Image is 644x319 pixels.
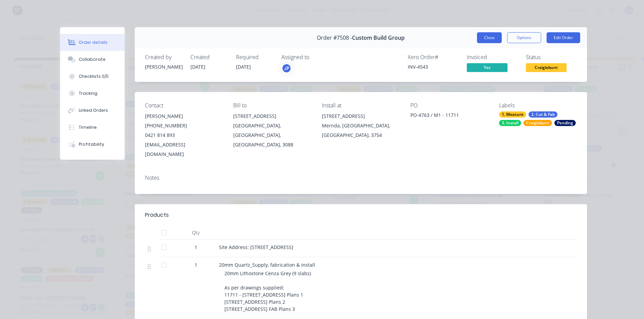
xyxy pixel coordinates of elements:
div: Products [145,211,169,219]
div: [PERSON_NAME] [145,63,182,70]
div: Profitability [79,141,104,147]
div: Bill to [233,102,311,109]
div: Created by [145,54,182,60]
span: Site Address: [STREET_ADDRESS] [219,244,293,250]
span: 20mm Quartz_Supply, fabrication & install [219,262,315,268]
div: Tracking [79,90,97,96]
button: Edit Order [547,32,580,43]
button: Timeline [60,119,125,136]
span: Yes [467,63,508,72]
button: Checklists 0/0 [60,68,125,85]
div: Labels [499,102,577,109]
button: Close [477,32,502,43]
div: Install at [322,102,400,109]
div: [STREET_ADDRESS] [233,111,311,121]
span: [DATE] [190,64,205,70]
div: [STREET_ADDRESS] [322,111,400,121]
button: Craigieburn [526,63,567,73]
div: Contact [145,102,223,109]
div: PO-4763 / M1 - 11711 [410,111,488,121]
div: Assigned to [281,54,349,60]
div: 1. Measure [499,111,526,118]
div: [STREET_ADDRESS]Mernda, [GEOGRAPHIC_DATA], [GEOGRAPHIC_DATA], 3754 [322,111,400,140]
div: Xero Order # [408,54,459,60]
div: [PERSON_NAME] [145,111,223,121]
span: 1 [195,261,197,268]
div: Pending [554,120,576,126]
div: Created [190,54,228,60]
div: 3. Install [499,120,521,126]
div: [EMAIL_ADDRESS][DOMAIN_NAME] [145,140,223,159]
div: 0421 814 893 [145,130,223,140]
div: Notes [145,175,577,181]
button: Linked Orders [60,102,125,119]
button: Profitability [60,136,125,153]
div: [STREET_ADDRESS][GEOGRAPHIC_DATA], [GEOGRAPHIC_DATA], [GEOGRAPHIC_DATA], 3088 [233,111,311,149]
div: Status [526,54,577,60]
div: Mernda, [GEOGRAPHIC_DATA], [GEOGRAPHIC_DATA], 3754 [322,121,400,140]
div: Order details [79,39,108,46]
button: JP [281,63,292,73]
div: [PHONE_NUMBER] [145,121,223,130]
button: Tracking [60,85,125,102]
button: Order details [60,34,125,51]
div: Collaborate [79,56,106,63]
span: Custom Build Group [352,35,405,41]
div: [PERSON_NAME][PHONE_NUMBER]0421 814 893[EMAIL_ADDRESS][DOMAIN_NAME] [145,111,223,159]
div: Checklists 0/0 [79,73,109,79]
div: PO [410,102,488,109]
div: Linked Orders [79,107,108,113]
button: Collaborate [60,51,125,68]
div: Craigieburn [523,120,552,126]
div: Required [236,54,273,60]
div: Invoiced [467,54,518,60]
span: 1 [195,244,197,251]
div: [GEOGRAPHIC_DATA], [GEOGRAPHIC_DATA], [GEOGRAPHIC_DATA], 3088 [233,121,311,149]
span: Craigieburn [526,63,567,72]
span: Order #7508 - [317,35,352,41]
div: Qty [176,226,216,240]
button: Options [507,32,541,43]
div: Timeline [79,124,97,130]
div: INV-4543 [408,63,459,70]
div: 2. Cut & Fab [529,111,557,118]
span: [DATE] [236,64,251,70]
